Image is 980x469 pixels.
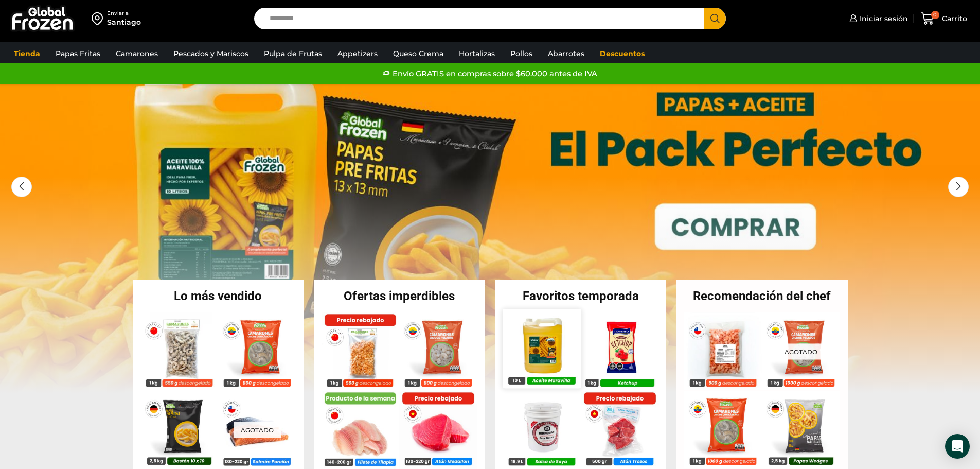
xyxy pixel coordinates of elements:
div: Open Intercom Messenger [945,434,970,459]
img: address-field-icon.svg [92,10,107,27]
a: Pulpa de Frutas [259,44,327,63]
a: Camarones [111,44,163,63]
a: Pollos [505,44,538,63]
div: Next slide [948,177,969,197]
a: Queso Crema [388,44,449,63]
span: Iniciar sesión [857,13,908,24]
a: Abarrotes [543,44,590,63]
a: Papas Fritas [50,44,105,63]
h2: Favoritos temporada [495,290,667,302]
a: Appetizers [332,44,383,63]
p: Agotado [777,343,825,359]
a: 0 Carrito [918,7,970,31]
a: Tienda [9,44,45,63]
p: Agotado [233,422,280,438]
h2: Recomendación del chef [676,290,848,302]
div: Enviar a [107,10,141,17]
a: Iniciar sesión [847,8,908,29]
h2: Lo más vendido [133,290,304,302]
span: Carrito [939,13,967,24]
div: Previous slide [11,177,32,197]
button: Search button [704,8,726,29]
a: Descuentos [595,44,650,63]
a: Hortalizas [454,44,500,63]
div: Santiago [107,17,141,27]
a: Pescados y Mariscos [168,44,254,63]
h2: Ofertas imperdibles [314,290,485,302]
span: 0 [931,11,939,19]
